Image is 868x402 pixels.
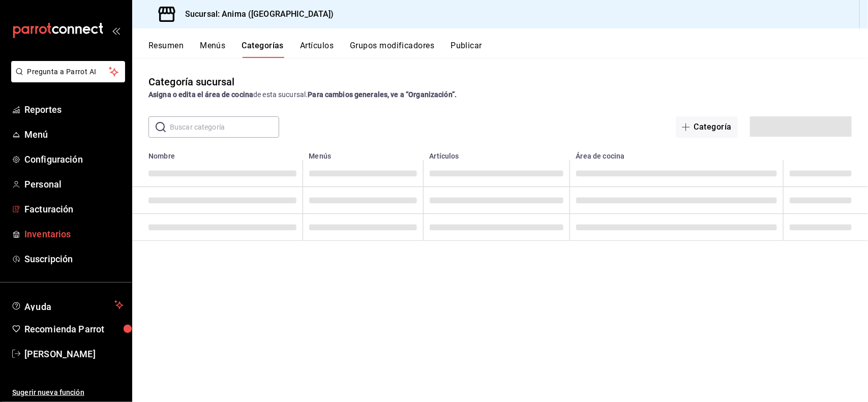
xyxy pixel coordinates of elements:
[451,41,482,58] button: Publicar
[24,322,124,336] span: Recomienda Parrot
[570,146,784,160] th: Área de cocina
[148,41,868,58] div: navigation tabs
[24,103,124,116] span: Reportes
[24,227,124,241] span: Inventarios
[24,252,124,266] span: Suscripción
[24,299,110,311] span: Ayuda
[148,74,234,89] div: Categoría sucursal
[350,41,434,58] button: Grupos modificadores
[12,387,124,398] span: Sugerir nueva función
[300,41,334,58] button: Artículos
[424,146,570,160] th: Artículos
[24,152,124,166] span: Configuración
[200,41,225,58] button: Menús
[112,26,120,35] button: open_drawer_menu
[242,41,284,58] button: Categorías
[303,146,424,160] th: Menús
[170,117,279,137] input: Buscar categoría
[24,177,124,191] span: Personal
[148,89,852,100] div: de esta sucursal.
[132,146,303,160] th: Nombre
[7,74,125,84] a: Pregunta a Parrot AI
[24,128,124,141] span: Menú
[24,347,124,361] span: [PERSON_NAME]
[27,67,109,77] span: Pregunta a Parrot AI
[132,146,868,241] table: categoriesTable
[11,61,125,82] button: Pregunta a Parrot AI
[148,41,184,58] button: Resumen
[177,8,334,20] h3: Sucursal: Anima ([GEOGRAPHIC_DATA])
[148,90,253,99] strong: Asigna o edita el área de cocina
[308,90,457,99] strong: Para cambios generales, ve a “Organización”.
[676,116,738,138] button: Categoría
[24,202,124,216] span: Facturación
